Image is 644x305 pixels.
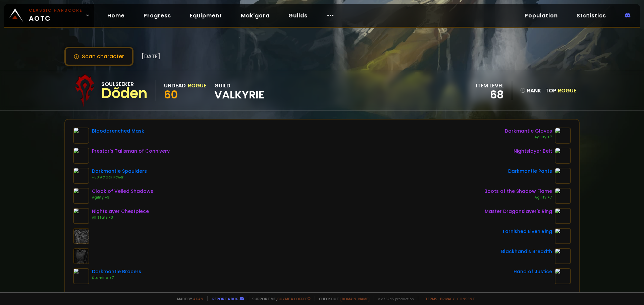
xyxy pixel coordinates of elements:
a: Equipment [184,9,227,22]
div: Boots of the Shadow Flame [484,188,552,195]
img: item-16820 [73,208,89,224]
img: item-18500 [555,228,571,244]
img: item-22006 [555,128,571,144]
div: Darkmantle Pants [508,168,552,175]
a: a fan [193,296,203,301]
span: v. d752d5 - production [374,296,414,301]
div: Top [545,86,576,95]
div: guild [214,81,264,100]
a: Classic HardcoreAOTC [4,4,94,27]
div: Darkmantle Spaulders [92,168,147,175]
a: Terms [425,296,437,301]
span: [DATE] [142,52,160,61]
div: item level [476,81,504,90]
div: Agility +3 [92,195,153,200]
img: item-16827 [555,148,571,164]
div: Tarnished Elven Ring [502,228,552,235]
div: Darkmantle Bracers [92,268,141,275]
div: Rogue [188,81,206,90]
div: Agility +7 [484,195,552,200]
div: Cloak of Veiled Shadows [92,188,153,195]
span: AOTC [29,7,83,23]
img: item-22004 [73,268,89,284]
div: 68 [476,90,504,100]
img: item-21406 [73,188,89,204]
a: Home [102,9,130,22]
div: All Stats +3 [92,215,149,220]
img: item-22008 [73,168,89,184]
span: 60 [164,87,178,102]
div: Blooddrenched Mask [92,128,144,135]
span: Made by [173,296,203,301]
small: Classic Hardcore [29,7,83,13]
a: Progress [138,9,176,22]
img: item-19377 [73,148,89,164]
div: Darkmantle Gloves [505,128,552,135]
div: Soulseeker [101,80,148,88]
span: Checkout [315,296,370,301]
div: +30 Attack Power [92,175,147,180]
img: item-11815 [555,268,571,284]
img: item-22718 [73,128,89,144]
div: Blackhand's Breadth [501,248,552,255]
div: Hand of Justice [514,268,552,275]
a: Statistics [571,9,611,22]
img: item-19381 [555,188,571,204]
img: item-19384 [555,208,571,224]
div: Nightslayer Chestpiece [92,208,149,215]
span: Rogue [558,87,576,94]
div: Stamina +7 [92,275,141,281]
a: Buy me a coffee [277,296,311,301]
div: Dõden [101,88,148,98]
img: item-22007 [555,168,571,184]
div: Agility +7 [505,135,552,140]
div: rank [520,86,541,95]
div: Undead [164,81,186,90]
span: Valkyrie [214,90,264,100]
img: item-13965 [555,248,571,264]
button: Scan character [64,47,133,66]
span: Support me, [248,296,311,301]
div: Master Dragonslayer's Ring [485,208,552,215]
a: Population [519,9,563,22]
a: Guilds [283,9,313,22]
div: Prestor's Talisman of Connivery [92,148,170,155]
div: Nightslayer Belt [514,148,552,155]
a: Privacy [440,296,454,301]
a: Mak'gora [235,9,275,22]
a: [DOMAIN_NAME] [340,296,370,301]
a: Consent [457,296,475,301]
a: Report a bug [212,296,238,301]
